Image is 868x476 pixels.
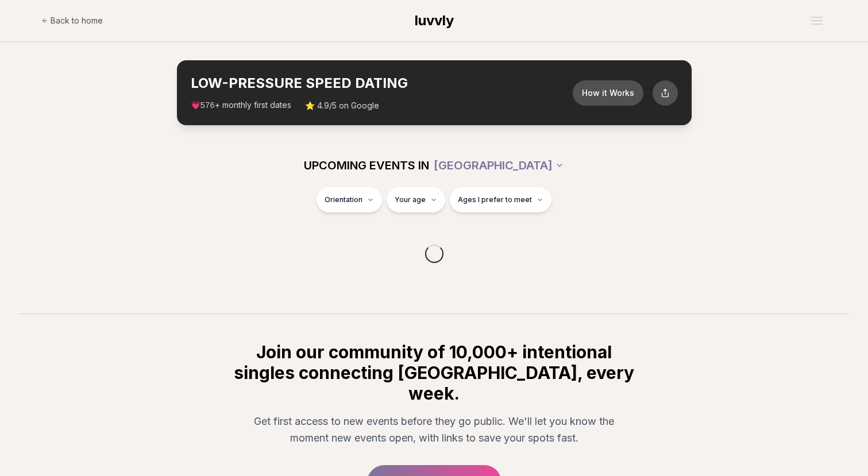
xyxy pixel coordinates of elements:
[191,74,573,92] h2: LOW-PRESSURE SPEED DATING
[395,195,426,204] span: Your age
[304,157,429,173] span: UPCOMING EVENTS IN
[200,101,215,110] span: 576
[325,195,362,204] span: Orientation
[51,15,103,26] span: Back to home
[807,12,827,29] button: Open menu
[241,413,627,447] p: Get first access to new events before they go public. We'll let you know the moment new events op...
[458,195,532,204] span: Ages I prefer to meet
[305,100,379,111] span: ⭐ 4.9/5 on Google
[450,187,551,212] button: Ages I prefer to meet
[191,99,291,111] span: 💗 + monthly first dates
[41,9,103,32] a: Back to home
[573,80,643,106] button: How it Works
[387,187,445,212] button: Your age
[415,11,454,30] a: luvvly
[415,12,454,29] span: luvvly
[232,342,636,404] h2: Join our community of 10,000+ intentional singles connecting [GEOGRAPHIC_DATA], every week.
[434,153,564,178] button: [GEOGRAPHIC_DATA]
[317,187,382,212] button: Orientation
